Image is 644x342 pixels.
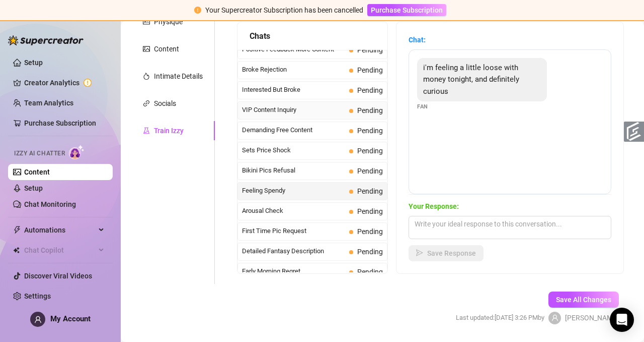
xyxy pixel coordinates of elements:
[194,7,201,14] span: exclamation-circle
[154,98,176,109] div: Socials
[409,202,459,210] strong: Your Response:
[24,222,96,238] span: Automations
[143,73,150,80] span: fire
[548,292,619,308] button: Save All Changes
[24,75,105,91] a: Creator Analytics exclamation-circle
[242,165,345,176] span: Bikini Pics Refusal
[409,245,484,261] button: Save Response
[357,147,383,155] span: Pending
[143,100,150,107] span: link
[242,105,345,115] span: VIP Content Inquiry
[14,149,65,158] span: Izzy AI Chatter
[242,65,345,75] span: Broke Rejection
[357,187,383,195] span: Pending
[357,66,383,74] span: Pending
[143,45,150,52] span: picture
[242,44,345,54] span: Positive Feedback More Content
[357,207,383,215] span: Pending
[610,308,634,332] div: Open Intercom Messenger
[50,314,91,323] span: My Account
[423,63,519,96] span: i'm feeling a little loose with money tonight, and definitely curious
[13,226,21,234] span: thunderbolt
[357,127,383,135] span: Pending
[24,292,51,300] a: Settings
[205,6,363,14] span: Your Supercreator Subscription has been cancelled
[367,6,446,14] a: Purchase Subscription
[242,206,345,216] span: Arousal Check
[409,36,426,44] strong: Chat:
[154,71,203,82] div: Intimate Details
[143,127,150,134] span: experiment
[242,125,345,135] span: Demanding Free Content
[242,266,345,276] span: Early Morning Regret
[357,227,383,236] span: Pending
[24,168,50,176] a: Content
[13,247,20,254] img: Chat Copilot
[242,186,345,196] span: Feeling Spendy
[367,4,446,16] button: Purchase Subscription
[456,313,544,323] span: Last updated: [DATE] 3:26 PM by
[357,106,383,115] span: Pending
[24,272,92,280] a: Discover Viral Videos
[357,46,383,54] span: Pending
[357,86,383,94] span: Pending
[357,167,383,175] span: Pending
[565,312,619,323] span: [PERSON_NAME]
[24,99,73,107] a: Team Analytics
[242,85,345,95] span: Interested But Broke
[8,35,84,45] img: logo-BBDzfeDw.svg
[154,125,184,136] div: Train Izzy
[154,43,179,54] div: Content
[242,226,345,236] span: First Time Pic Request
[154,16,183,27] div: Physique
[24,184,43,192] a: Setup
[24,119,96,127] a: Purchase Subscription
[242,246,345,256] span: Detailed Fantasy Description
[143,18,150,25] span: idcard
[34,316,42,323] span: user
[357,248,383,256] span: Pending
[24,200,76,208] a: Chat Monitoring
[242,145,345,155] span: Sets Price Shock
[24,59,43,67] a: Setup
[24,242,96,258] span: Chat Copilot
[357,268,383,276] span: Pending
[551,314,558,321] span: user
[417,102,428,111] span: Fan
[371,6,443,14] span: Purchase Subscription
[69,145,85,159] img: AI Chatter
[556,296,611,304] span: Save All Changes
[250,30,270,42] span: Chats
